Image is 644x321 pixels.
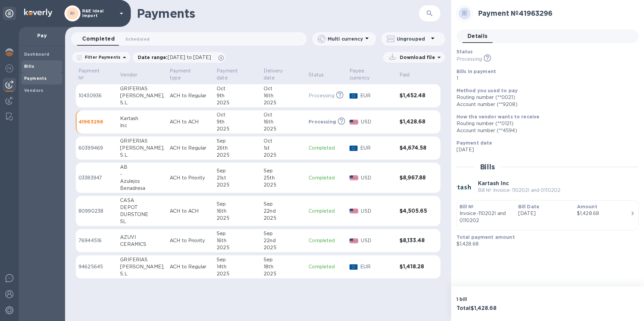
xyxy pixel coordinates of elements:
h1: Payments [137,6,419,20]
span: Payment date [217,67,258,82]
p: USD [361,174,394,181]
p: [DATE] [457,146,633,153]
div: DEPOT [120,204,164,211]
div: 26th [217,145,258,152]
div: 2025 [217,99,258,106]
img: USD [350,238,359,243]
p: Date range : [138,54,214,61]
p: ACH to Priority [170,237,211,244]
div: Oct [264,85,303,92]
div: [PERSON_NAME], [120,92,164,99]
div: AZUVI [120,234,164,241]
h2: Bills [480,163,495,171]
div: Kartash [120,115,164,122]
img: USD [350,209,359,213]
p: 94625645 [78,263,115,270]
p: Paid [399,71,410,78]
p: Completed [309,237,344,244]
div: 1st [264,145,303,152]
img: Foreign exchange [5,64,13,72]
div: Routing number (**0021) [457,94,633,101]
p: Delivery date [264,67,294,82]
b: Payment date [457,140,492,146]
div: Account number (**4594) [457,127,633,134]
img: USD [350,175,359,180]
div: Oct [217,111,258,118]
p: Download file [397,54,435,61]
b: Kartash Inc [478,180,509,186]
p: 1 bill [457,296,545,303]
p: Completed [309,145,344,152]
div: Oct [264,111,303,118]
p: 76944516 [78,237,115,244]
h3: $4,674.58 [399,145,427,151]
p: Processing [309,118,336,125]
div: [PERSON_NAME], [120,263,164,270]
div: Oct [217,85,258,92]
div: 16th [264,92,303,99]
span: Payee currency [350,67,394,82]
h3: $1,418.28 [399,264,427,270]
p: Processing [457,56,482,63]
div: 2025 [264,99,303,106]
div: 2025 [264,270,303,277]
p: ACH to Priority [170,174,211,181]
div: 16th [217,208,258,215]
p: Ungrouped [397,36,429,42]
div: GRIFERIAS [120,256,164,263]
p: ACH to ACH [170,208,211,215]
h3: Total $1,428.68 [457,305,545,312]
div: Sep [264,230,303,237]
div: 2025 [217,181,258,189]
p: ACH to ACH [170,118,211,125]
div: Sep [217,256,258,263]
span: Payment № [78,67,115,82]
div: Oct [264,138,303,145]
b: Method you used to pay [457,88,518,93]
div: 2025 [264,181,303,189]
p: Payment date [217,67,250,82]
p: USD [361,237,394,244]
span: Payment type [170,67,211,82]
div: 9th [217,92,258,99]
div: Date range:[DATE] to [DATE] [132,52,225,63]
b: Amount [577,204,597,209]
h3: $4,505.65 [399,208,427,214]
p: Completed [309,263,344,270]
span: Details [468,32,488,41]
div: 25th [264,174,303,181]
p: Filter Payments [82,54,120,60]
div: Benadresa [120,185,164,192]
b: Dashboard [24,52,50,57]
div: S.L. [120,152,164,159]
div: S.L. [120,99,164,106]
div: AB [120,164,164,171]
div: 2025 [217,215,258,222]
div: 2025 [217,125,258,132]
div: - [120,171,164,178]
div: Sep [217,167,258,174]
div: 18th [264,263,303,270]
div: Sep [264,167,303,174]
div: GRIFERIAS [120,138,164,145]
div: 2025 [264,125,303,132]
div: 2025 [264,215,303,222]
div: 16th [264,118,303,125]
span: Completed [82,34,115,44]
div: Azulejos [120,178,164,185]
span: Vendor [120,71,146,78]
span: Paid [399,71,419,78]
p: Payment № [78,67,106,82]
b: Payments [24,76,47,81]
div: 2025 [217,244,258,251]
div: 16th [217,237,258,244]
b: Total payment amount [457,234,515,240]
div: 2025 [264,244,303,251]
p: Completed [309,174,344,181]
div: 2025 [217,152,258,159]
div: Sep [217,230,258,237]
span: [DATE] to [DATE] [168,55,211,60]
div: Sep [217,201,258,208]
p: Status [309,71,324,78]
p: [DATE] [518,210,572,217]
